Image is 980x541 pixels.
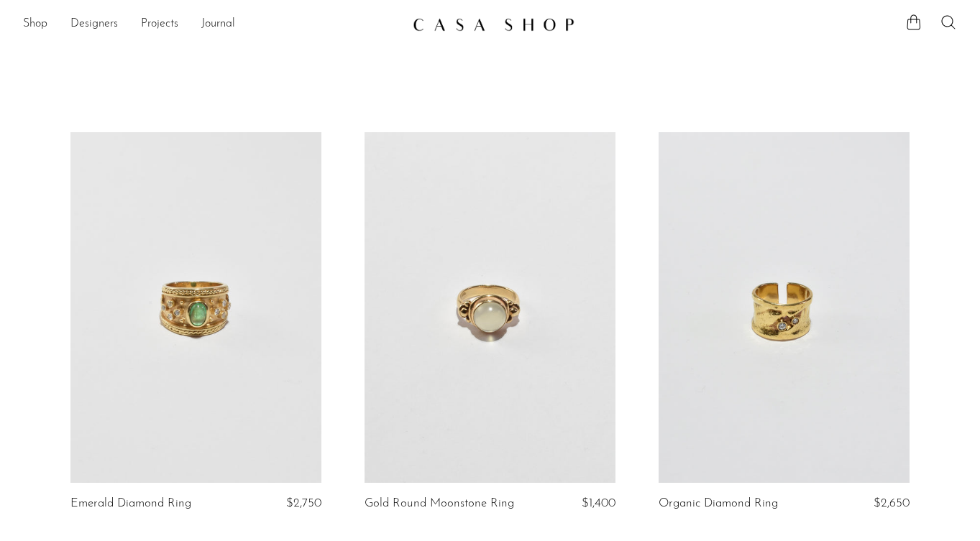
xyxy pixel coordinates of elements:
a: Emerald Diamond Ring [70,497,191,510]
span: $2,650 [874,497,910,509]
a: Gold Round Moonstone Ring [365,497,514,510]
a: Organic Diamond Ring [659,497,778,510]
a: Projects [141,15,178,34]
a: Journal [201,15,235,34]
ul: NEW HEADER MENU [23,12,401,37]
span: $1,400 [582,497,615,509]
a: Designers [70,15,118,34]
span: $2,750 [286,497,321,509]
nav: Desktop navigation [23,12,401,37]
a: Shop [23,15,47,34]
